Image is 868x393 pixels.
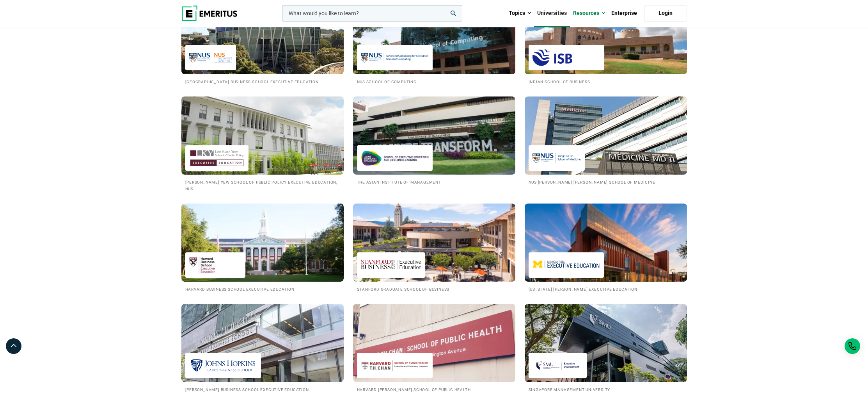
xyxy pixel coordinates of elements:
[533,149,581,167] img: NUS Yong Loo Lin School of Medicine
[529,286,683,292] h2: [US_STATE] [PERSON_NAME] Executive Education
[181,304,344,393] a: Universities We Work With Johns Hopkins Carey Business School Executive Education [PERSON_NAME] B...
[644,5,687,21] a: Login
[353,204,515,292] a: Universities We Work With Stanford Graduate School of Business Stanford Graduate School of Business
[189,256,241,274] img: Harvard Business School Executive Education
[353,304,515,393] a: Universities We Work With Harvard T.H. Chan School of Public Health Harvard [PERSON_NAME] School ...
[181,96,344,192] a: Universities We Work With Lee Kuan Yew School of Public Policy Executive Education, NUS [PERSON_N...
[185,386,340,393] h2: [PERSON_NAME] Business School Executive Education
[181,204,344,292] a: Universities We Work With Harvard Business School Executive Education Harvard Business School Exe...
[361,149,429,167] img: Asian Institute of Management
[529,78,683,85] h2: Indian School of Business
[525,204,687,282] img: Universities We Work With
[525,96,687,175] img: Universities We Work With
[357,78,511,85] h2: NUS School of Computing
[185,78,340,85] h2: [GEOGRAPHIC_DATA] Business School Executive Education
[525,304,687,382] img: Universities We Work With
[533,357,583,374] img: Singapore Management University
[189,49,232,66] img: National University of Singapore Business School Executive Education
[525,96,687,185] a: Universities We Work With NUS Yong Loo Lin School of Medicine NUS [PERSON_NAME] [PERSON_NAME] Sch...
[353,304,515,382] img: Universities We Work With
[525,204,687,292] a: Universities We Work With Michigan Ross Executive Education [US_STATE] [PERSON_NAME] Executive Ed...
[357,179,511,185] h2: The Asian Institute of Management
[353,96,515,185] a: Universities We Work With Asian Institute of Management The Asian Institute of Management
[181,204,344,282] img: Universities We Work With
[189,149,245,167] img: Lee Kuan Yew School of Public Policy Executive Education, NUS
[529,386,683,393] h2: Singapore Management University
[181,304,344,382] img: Universities We Work With
[189,357,257,374] img: Johns Hopkins Carey Business School Executive Education
[282,5,462,21] input: woocommerce-product-search-field-0
[353,204,515,282] img: Universities We Work With
[361,49,429,66] img: NUS School of Computing
[361,256,421,274] img: Stanford Graduate School of Business
[185,286,340,292] h2: Harvard Business School Executive Education
[361,357,429,374] img: Harvard T.H. Chan School of Public Health
[529,179,683,185] h2: NUS [PERSON_NAME] [PERSON_NAME] School of Medicine
[533,256,600,274] img: Michigan Ross Executive Education
[525,304,687,393] a: Universities We Work With Singapore Management University Singapore Management University
[357,286,511,292] h2: Stanford Graduate School of Business
[353,96,515,175] img: Universities We Work With
[533,49,600,66] img: Indian School of Business
[185,179,340,192] h2: [PERSON_NAME] Yew School of Public Policy Executive Education, NUS
[357,386,511,393] h2: Harvard [PERSON_NAME] School of Public Health
[181,96,344,175] img: Universities We Work With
